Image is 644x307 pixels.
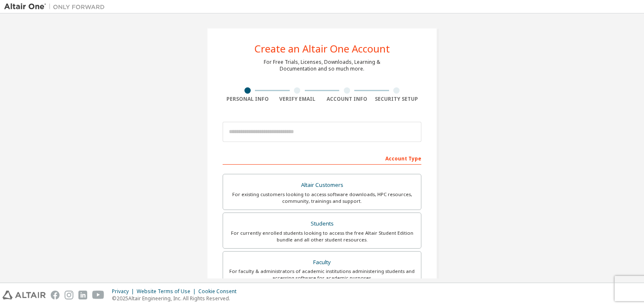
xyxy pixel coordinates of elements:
div: Altair Customers [228,179,416,191]
div: Website Terms of Use [137,288,198,295]
div: Verify Email [273,96,322,102]
div: Privacy [112,288,137,295]
div: Personal Info [223,96,273,102]
img: linkedin.svg [78,291,87,299]
div: For faculty & administrators of academic institutions administering students and accessing softwa... [228,268,416,281]
p: © 2025 Altair Engineering, Inc. All Rights Reserved. [112,295,241,302]
img: Altair One [4,3,109,11]
img: facebook.svg [51,291,60,299]
div: Security Setup [372,96,422,102]
img: instagram.svg [65,291,73,299]
img: youtube.svg [92,291,104,299]
img: altair_logo.svg [3,291,46,299]
div: Cookie Consent [198,288,241,295]
div: Students [228,218,416,230]
div: Account Type [223,151,421,165]
div: For existing customers looking to access software downloads, HPC resources, community, trainings ... [228,191,416,205]
div: For currently enrolled students looking to access the free Altair Student Edition bundle and all ... [228,230,416,243]
div: Create an Altair One Account [254,44,390,54]
div: For Free Trials, Licenses, Downloads, Learning & Documentation and so much more. [264,59,380,72]
div: Faculty [228,257,416,268]
div: Account Info [322,96,372,102]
